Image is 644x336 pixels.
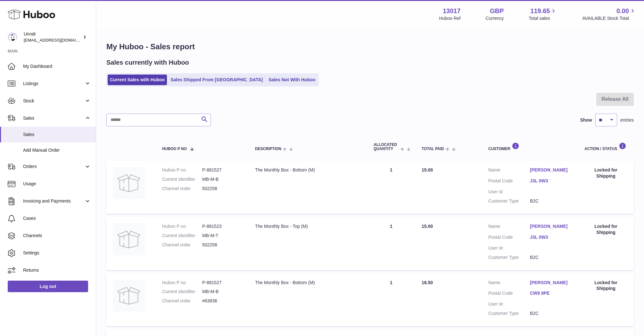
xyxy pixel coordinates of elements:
dd: P-881527 [202,167,242,173]
dd: B2C [530,310,572,316]
div: Locked for Shipping [584,280,627,292]
a: [PERSON_NAME] [530,167,572,173]
h2: Sales currently with Huboo [106,58,189,67]
td: 1 [367,273,415,326]
a: J3L 0W3 [530,234,572,240]
a: Sales Shipped From [GEOGRAPHIC_DATA] [168,75,265,85]
dt: Channel order [162,298,202,304]
dd: MB-M-B [202,176,242,182]
span: 0.00 [616,7,629,15]
div: The Monthly Box - Top (M) [255,223,361,229]
h1: My Huboo - Sales report [106,42,634,52]
td: 1 [367,217,415,270]
span: Stock [23,98,84,104]
dt: Channel order [162,242,202,248]
div: The Monthly Box - Bottom (M) [255,280,361,286]
dd: B2C [530,198,572,204]
img: no-photo.jpg [113,167,145,199]
span: Add Manual Order [23,147,91,153]
span: Invoicing and Payments [23,198,84,204]
a: J3L 0W3 [530,178,572,184]
dt: Huboo P no [162,280,202,286]
div: Locked for Shipping [584,167,627,179]
img: no-photo.jpg [113,280,145,312]
span: Total sales [529,15,557,21]
dt: Customer Type [488,254,530,260]
label: Show [580,117,592,123]
strong: 13017 [443,7,461,15]
dt: Channel order [162,186,202,192]
img: no-photo.jpg [113,223,145,255]
div: Currency [486,15,504,21]
a: 0.00 AVAILABLE Stock Total [582,7,636,21]
dd: MB-M-T [202,233,242,239]
strong: GBP [490,7,504,15]
div: The Monthly Box - Bottom (M) [255,167,361,173]
a: [PERSON_NAME] [530,280,572,286]
span: Description [255,147,281,151]
dt: Postal Code [488,234,530,242]
div: Customer [488,142,572,151]
dt: Postal Code [488,178,530,186]
div: Action / Status [584,142,627,151]
span: Orders [23,164,84,170]
span: AVAILABLE Stock Total [582,15,636,21]
dd: #63836 [202,298,242,304]
dd: 502258 [202,186,242,192]
span: 15.00 [422,167,433,172]
dd: P-881527 [202,280,242,286]
dt: Current identifier [162,176,202,182]
a: [PERSON_NAME] [530,223,572,229]
dt: Name [488,167,530,175]
dt: Current identifier [162,233,202,239]
dt: Huboo P no [162,167,202,173]
dt: Customer Type [488,198,530,204]
a: Log out [8,281,88,292]
a: Current Sales with Huboo [108,75,167,85]
dt: User Id [488,245,530,251]
dd: B2C [530,254,572,260]
a: CW9 8PE [530,290,572,296]
span: Sales [23,115,84,121]
dt: Postal Code [488,290,530,298]
span: Sales [23,132,91,138]
span: [EMAIL_ADDRESS][DOMAIN_NAME] [24,37,94,43]
div: Locked for Shipping [584,223,627,236]
a: Sales Not With Huboo [266,75,318,85]
span: Returns [23,267,91,273]
span: 15.00 [422,224,433,229]
span: entries [620,117,634,123]
span: 119.65 [530,7,550,15]
dt: Name [488,280,530,287]
td: 1 [367,161,415,214]
dd: MB-M-B [202,289,242,295]
img: sofiapanwar@gmail.com [8,32,17,42]
dt: User Id [488,301,530,307]
span: Cases [23,215,91,221]
a: 119.65 Total sales [529,7,557,21]
span: ALLOCATED Quantity [374,143,399,151]
dd: P-881523 [202,223,242,229]
span: Usage [23,181,91,187]
span: Channels [23,233,91,239]
dt: Huboo P no [162,223,202,229]
dt: User Id [488,189,530,195]
dd: 502258 [202,242,242,248]
span: Listings [23,81,84,87]
span: Settings [23,250,91,256]
span: Total paid [422,147,444,151]
span: My Dashboard [23,63,91,69]
div: Unndr [24,31,81,43]
div: Huboo Ref [439,15,461,21]
dt: Customer Type [488,310,530,316]
span: Huboo P no [162,147,187,151]
dt: Current identifier [162,289,202,295]
dt: Name [488,223,530,231]
span: 18.50 [422,280,433,285]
